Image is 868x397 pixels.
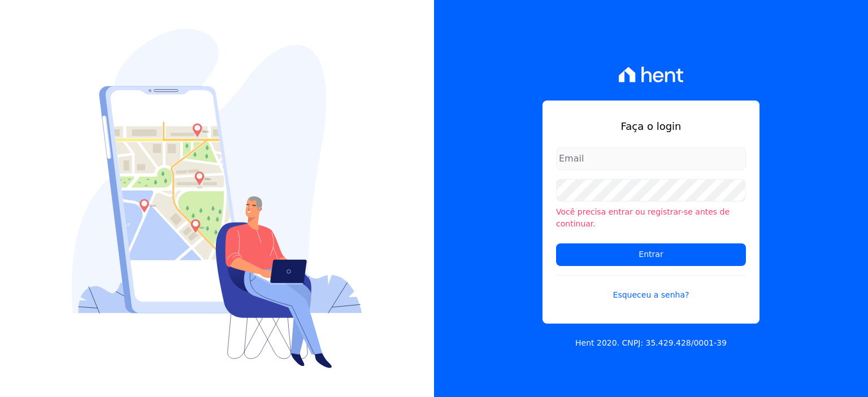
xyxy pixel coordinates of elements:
img: Login [72,29,362,368]
h1: Faça o login [556,119,746,134]
li: Você precisa entrar ou registrar-se antes de continuar. [556,206,746,230]
input: Email [556,147,746,170]
a: Esqueceu a senha? [556,275,746,301]
input: Entrar [556,243,746,266]
p: Hent 2020. CNPJ: 35.429.428/0001-39 [575,337,727,349]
